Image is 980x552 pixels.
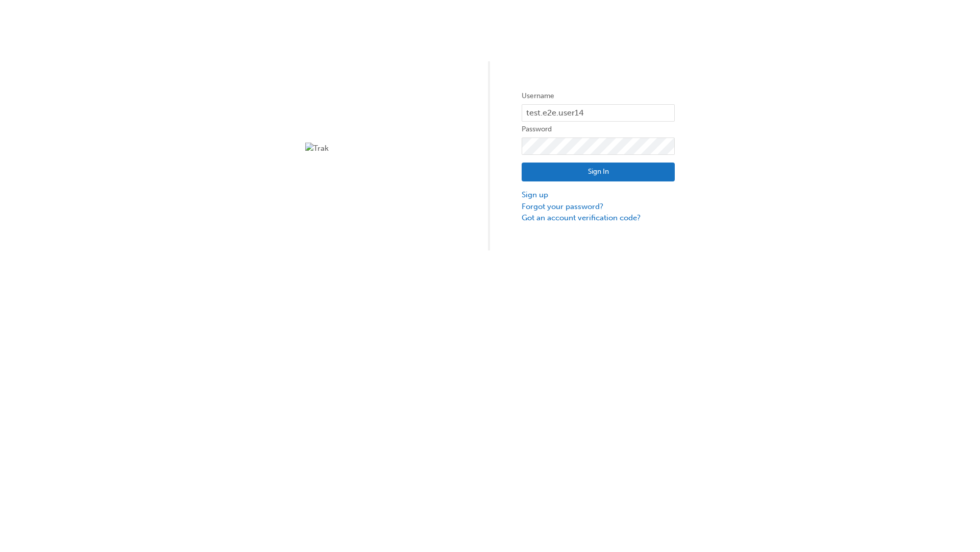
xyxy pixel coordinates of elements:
[522,189,675,201] a: Sign up
[305,143,458,154] img: Trak
[522,212,675,224] a: Got an account verification code?
[522,90,675,102] label: Username
[522,104,675,122] input: Username
[522,201,675,213] a: Forgot your password?
[522,163,675,182] button: Sign In
[522,123,675,135] label: Password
